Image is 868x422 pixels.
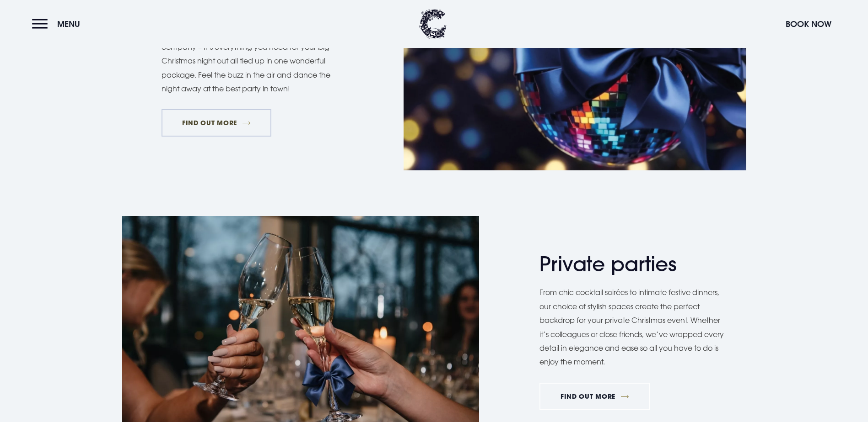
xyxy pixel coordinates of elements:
[419,9,447,39] img: Clandeboye Lodge
[162,26,349,95] p: Good food, great cocktails, live music and the best company – it’s everything you need for your b...
[539,285,727,369] p: From chic cocktail soirées to intimate festive dinners, our choice of stylish spaces create the p...
[539,252,718,276] h2: Private parties
[781,14,836,34] button: Book Now
[32,14,85,34] button: Menu
[57,19,80,29] span: Menu
[539,383,650,410] a: FIND OUT MORE
[162,109,272,137] a: FIND OUT MORE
